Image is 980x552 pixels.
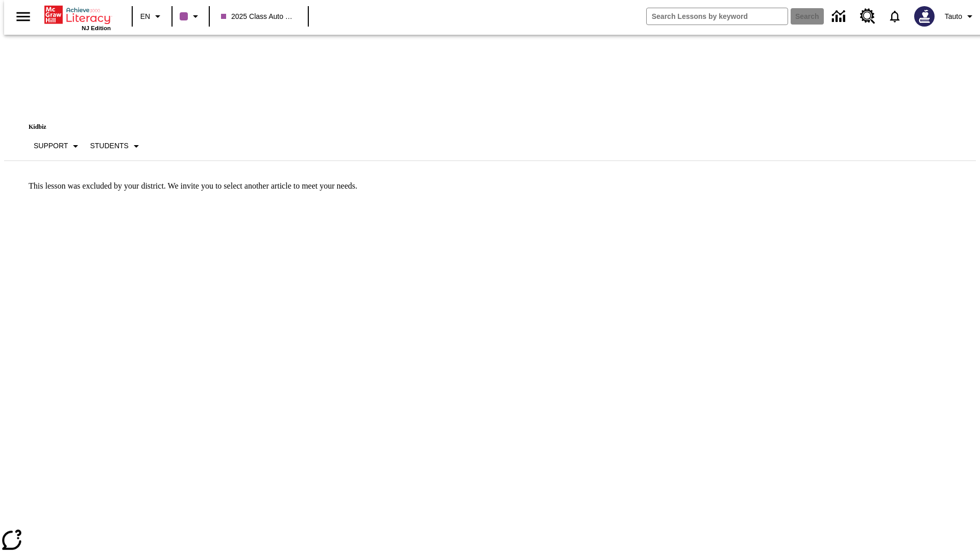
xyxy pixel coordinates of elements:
[908,3,941,30] button: Select a new avatar
[8,2,38,32] button: Open side menu
[945,11,962,22] span: Tauto
[44,4,111,31] div: Home
[86,137,146,155] button: Select Student
[941,7,980,26] button: Profile/Settings
[34,141,68,151] p: Support
[30,137,86,155] button: Scaffolds, Support
[854,3,881,30] a: Resource Center, Will open in new tab
[16,123,146,131] p: Kidbiz
[221,11,297,22] span: 2025 Class Auto Grade 13
[4,95,976,547] div: reading
[90,141,128,151] p: Students
[136,7,168,26] button: Language: EN, Select a language
[914,6,935,27] img: Avatar
[82,25,111,31] span: NJ Edition
[647,8,788,25] input: search field
[826,3,854,31] a: Data Center
[881,3,908,30] a: Notifications
[29,181,964,191] p: This lesson was excluded by your district. We invite you to select another article to meet your n...
[140,11,150,22] span: EN
[176,7,206,26] button: Class color is purple. Change class color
